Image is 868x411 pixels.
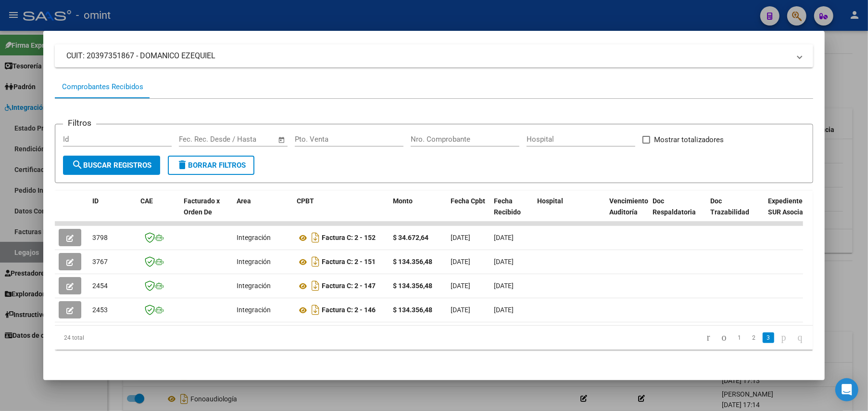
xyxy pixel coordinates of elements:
input: Start date [179,135,210,144]
span: [DATE] [494,306,514,314]
span: Hospital [537,197,563,205]
input: End date [219,135,265,144]
mat-panel-title: CUIT: 20397351867 - DOMANICO EZEQUIEL [66,50,790,62]
a: go to previous page [717,332,731,343]
span: Monto [393,197,413,205]
li: page 3 [761,330,776,346]
datatable-header-cell: Fecha Recibido [490,191,533,233]
span: [DATE] [451,282,470,290]
a: 1 [734,332,745,343]
datatable-header-cell: Vencimiento Auditoría [605,191,649,233]
button: Borrar Filtros [168,156,254,175]
span: [DATE] [494,258,514,265]
mat-expansion-panel-header: CUIT: 20397351867 - DOMANICO EZEQUIEL [55,44,813,67]
a: 3 [763,332,774,343]
span: Vencimiento Auditoría [609,197,648,216]
span: 3767 [92,258,108,265]
strong: $ 134.356,48 [393,282,432,290]
span: Facturado x Orden De [184,197,220,216]
span: Integración [237,258,271,265]
a: go to last page [793,332,807,343]
datatable-header-cell: ID [88,191,137,233]
datatable-header-cell: CAE [137,191,180,233]
li: page 2 [747,330,761,346]
datatable-header-cell: Area [233,191,293,233]
strong: Factura C: 2 - 152 [322,234,376,242]
span: [DATE] [451,306,470,314]
li: page 1 [732,330,747,346]
span: Doc Respaldatoria [653,197,696,216]
i: Descargar documento [309,230,322,245]
a: 2 [748,332,760,343]
i: Descargar documento [309,278,322,293]
span: Area [237,197,251,205]
div: 24 total [55,326,205,350]
i: Descargar documento [309,254,322,269]
span: Integración [237,234,271,241]
datatable-header-cell: CPBT [293,191,389,233]
span: [DATE] [494,234,514,241]
span: Expediente SUR Asociado [768,197,811,216]
strong: $ 34.672,64 [393,234,428,241]
span: [DATE] [451,234,470,241]
span: 2454 [92,282,108,290]
div: Open Intercom Messenger [835,378,858,401]
a: go to first page [703,332,715,343]
span: 2453 [92,306,108,314]
mat-icon: delete [176,159,188,171]
datatable-header-cell: Fecha Cpbt [447,191,490,233]
strong: Factura C: 2 - 146 [322,306,376,314]
strong: $ 134.356,48 [393,258,432,265]
span: 3798 [92,234,108,241]
datatable-header-cell: Facturado x Orden De [180,191,233,233]
span: CAE [140,197,153,205]
span: Fecha Recibido [494,197,521,216]
strong: $ 134.356,48 [393,306,432,314]
span: Borrar Filtros [176,161,246,170]
span: [DATE] [451,258,470,265]
button: Buscar Registros [63,156,160,175]
datatable-header-cell: Hospital [533,191,605,233]
span: Integración [237,282,271,290]
span: Mostrar totalizadores [654,134,724,146]
span: Integración [237,306,271,314]
strong: Factura C: 2 - 147 [322,282,376,290]
i: Descargar documento [309,302,322,318]
mat-icon: search [72,159,83,171]
datatable-header-cell: Doc Trazabilidad [706,191,764,233]
strong: Factura C: 2 - 151 [322,258,376,266]
span: Fecha Cpbt [451,197,485,205]
datatable-header-cell: Doc Respaldatoria [649,191,706,233]
span: [DATE] [494,282,514,290]
datatable-header-cell: Monto [389,191,447,233]
div: Comprobantes Recibidos [62,81,143,93]
span: Doc Trazabilidad [710,197,749,216]
a: go to next page [777,332,791,343]
button: Open calendar [276,134,287,146]
span: Buscar Registros [72,161,151,170]
span: CPBT [297,197,314,205]
span: ID [92,197,99,205]
datatable-header-cell: Expediente SUR Asociado [764,191,817,233]
h3: Filtros [63,117,96,129]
